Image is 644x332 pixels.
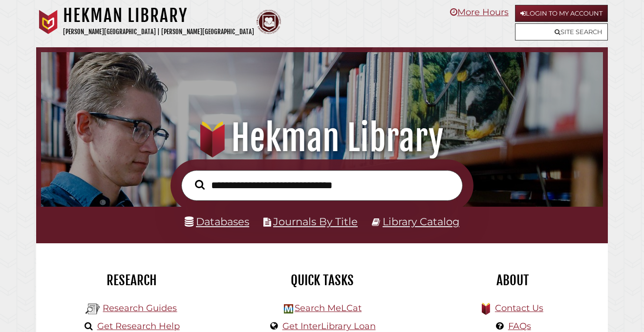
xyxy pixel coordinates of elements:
a: Databases [185,215,249,228]
a: Get Research Help [97,321,180,332]
a: Contact Us [495,303,543,313]
a: Search MeLCat [295,303,362,313]
p: [PERSON_NAME][GEOGRAPHIC_DATA] | [PERSON_NAME][GEOGRAPHIC_DATA] [63,26,254,38]
a: Login to My Account [515,5,608,22]
i: Search [195,179,205,190]
h2: Research [43,272,219,289]
img: Hekman Library Logo [86,302,100,316]
img: Hekman Library Logo [284,304,293,313]
a: More Hours [450,7,509,18]
a: Site Search [515,23,608,40]
a: Get InterLibrary Loan [282,321,376,332]
a: Journals By Title [273,215,358,228]
a: FAQs [508,321,531,332]
button: Search [190,177,210,192]
h1: Hekman Library [63,5,254,26]
a: Library Catalog [383,215,459,228]
img: Calvin Theological Seminary [257,10,281,34]
h2: Quick Tasks [234,272,410,289]
h2: About [425,272,601,289]
a: Research Guides [103,303,177,313]
img: Calvin University [36,10,61,34]
h1: Hekman Library [51,117,593,159]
